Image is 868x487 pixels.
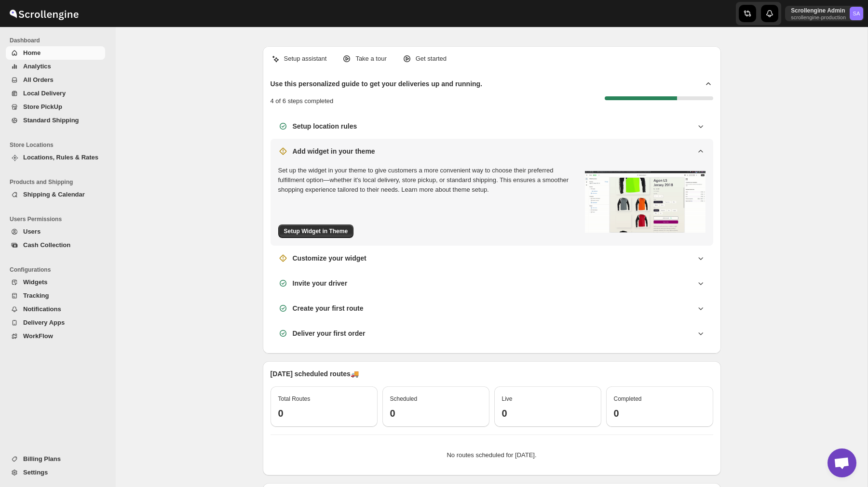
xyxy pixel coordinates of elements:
[10,141,109,149] span: Store Locations
[8,1,80,26] img: ScrollEngine
[10,37,109,44] span: Dashboard
[10,266,109,274] span: Configurations
[791,7,846,14] p: Scrollengine Admin
[271,79,483,89] h2: Use this personalized guide to get your deliveries up and running.
[6,188,105,201] button: Shipping & Calendar
[23,191,85,198] span: Shipping & Calendar
[791,14,846,20] p: scrollengine-production
[23,117,79,124] span: Standard Shipping
[6,46,105,60] button: Home
[416,54,447,64] p: Get started
[6,289,105,303] button: Tracking
[293,121,357,131] h3: Setup location rules
[10,178,109,186] span: Products and Shipping
[6,276,105,289] button: Widgets
[293,278,348,288] h3: Invite your driver
[502,395,513,402] span: Live
[614,395,642,402] span: Completed
[502,408,594,419] h3: 0
[278,395,311,402] span: Total Routes
[23,228,41,235] span: Users
[278,224,354,238] button: Setup Widget in Theme
[271,96,334,106] p: 4 of 6 steps completed
[271,369,713,379] p: [DATE] scheduled routes 🚚
[390,395,418,402] span: Scheduled
[6,225,105,238] button: Users
[284,54,327,64] p: Setup assistant
[23,292,49,299] span: Tracking
[10,215,109,223] span: Users Permissions
[827,448,856,477] a: Open chat
[293,329,366,338] h3: Deliver your first order
[6,329,105,343] button: WorkFlow
[6,238,105,252] button: Cash Collection
[23,455,61,462] span: Billing Plans
[6,466,105,479] button: Settings
[390,408,482,419] h3: 0
[23,49,41,56] span: Home
[293,146,375,156] h3: Add widget in your theme
[23,278,47,286] span: Widgets
[6,303,105,316] button: Notifications
[23,241,70,249] span: Cash Collection
[23,103,62,110] span: Store PickUp
[23,76,54,83] span: All Orders
[23,305,61,313] span: Notifications
[6,316,105,329] button: Delivery Apps
[614,408,705,419] h3: 0
[23,90,66,97] span: Local Delivery
[278,166,575,195] p: Set up the widget in your theme to give customers a more convenient way to choose their preferred...
[23,63,51,70] span: Analytics
[853,11,860,16] text: SA
[355,54,386,64] p: Take a tour
[293,303,364,313] h3: Create your first route
[278,450,705,460] p: No routes scheduled for [DATE].
[23,154,98,161] span: Locations, Rules & Rates
[850,7,863,20] span: Scrollengine Admin
[23,332,53,340] span: WorkFlow
[23,319,65,326] span: Delivery Apps
[6,60,105,73] button: Analytics
[6,73,105,87] button: All Orders
[785,6,864,21] button: User menu
[284,227,348,235] span: Setup Widget in Theme
[585,166,705,238] img: Step detail visual
[6,452,105,466] button: Billing Plans
[23,469,48,476] span: Settings
[6,151,105,164] button: Locations, Rules & Rates
[293,253,366,263] h3: Customize your widget
[278,408,370,419] h3: 0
